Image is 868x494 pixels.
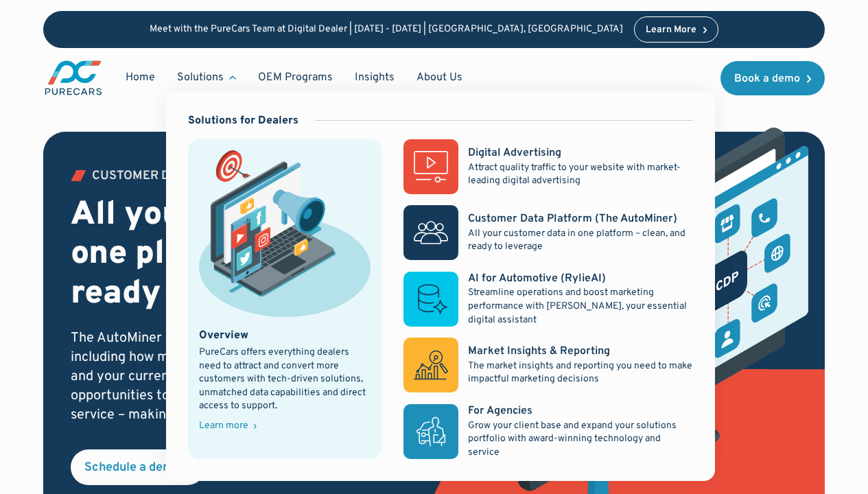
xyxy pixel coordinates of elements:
[468,344,610,359] div: Market Insights & Reporting
[199,346,371,413] div: PureCars offers everything dealers need to attract and convert more customers with tech-driven so...
[166,91,715,482] nav: Solutions
[720,61,825,95] a: Book a demo
[71,449,205,485] a: Schedule a demo
[468,145,561,161] div: Digital Advertising
[468,161,693,188] p: Attract quality traffic to your website with market-leading digital advertising
[468,211,677,226] div: Customer Data Platform (The AutoMiner)
[403,338,693,392] a: Market Insights & ReportingThe market insights and reporting you need to make impactful marketing...
[71,329,486,425] p: The AutoMiner gives you a snapshot of your customer data, including how many records we’ve cleans...
[188,113,298,128] div: Solutions for Dealers
[468,227,693,254] p: All your customer data in one platform – clean, and ready to leverage
[646,25,696,35] div: Learn More
[199,421,248,431] div: Learn more
[634,16,719,43] a: Learn More
[188,139,382,459] a: marketing illustration showing social media channels and campaignsOverviewPureCars offers everyth...
[468,360,693,386] p: The market insights and reporting you need to make impactful marketing decisions
[150,24,623,36] p: Meet with the PureCars Team at Digital Dealer | [DATE] - [DATE] | [GEOGRAPHIC_DATA], [GEOGRAPHIC_...
[177,70,224,85] div: Solutions
[84,462,180,474] div: Schedule a demo
[43,59,104,97] a: main
[468,271,606,286] div: AI for Automotive (RylieAI)
[247,64,344,91] a: OEM Programs
[43,59,104,97] img: purecars logo
[71,196,486,315] h2: All your customer data in one platform – clean, and ready to use
[734,73,800,84] div: Book a demo
[199,328,248,343] div: Overview
[468,403,532,419] div: For Agencies
[403,205,693,260] a: Customer Data Platform (The AutoMiner)All your customer data in one platform – clean, and ready t...
[115,64,166,91] a: Home
[403,271,693,327] a: AI for Automotive (RylieAI)Streamline operations and boost marketing performance with [PERSON_NAM...
[92,170,368,183] div: Customer Data PLATFORM (The Autominer)
[468,419,693,460] p: Grow your client base and expand your solutions portfolio with award-winning technology and service
[403,403,693,459] a: For AgenciesGrow your client base and expand your solutions portfolio with award-winning technolo...
[344,64,406,91] a: Insights
[199,150,371,316] img: marketing illustration showing social media channels and campaigns
[468,286,693,327] p: Streamline operations and boost marketing performance with [PERSON_NAME], your essential digital ...
[403,139,693,194] a: Digital AdvertisingAttract quality traffic to your website with market-leading digital advertising
[166,64,247,91] div: Solutions
[406,64,473,91] a: About Us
